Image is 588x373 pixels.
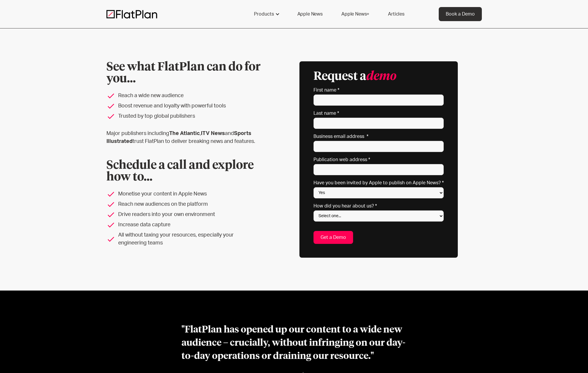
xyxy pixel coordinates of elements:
div: Products [247,7,286,21]
p: Major publishers including , and trust FlatPlan to deliver breaking news and features. [106,130,261,146]
li: All without taxing your resources, especially your engineering teams [106,231,261,247]
a: Apple News+ [334,7,376,21]
h2: Schedule a call and explore how to... [106,160,261,183]
h3: Request a [314,71,396,82]
label: Business email address * [314,134,444,139]
label: Have you been invited by Apple to publish on Apple News? * [314,180,444,186]
label: Publication web address * [314,157,444,163]
form: Email Form [314,71,444,244]
li: Reach new audiences on the platform [106,200,261,208]
label: Last name * [314,110,444,116]
li: Boost revenue and loyalty with powerful tools [106,102,261,110]
div: "FlatPlan has opened up our content to a wide new audience – crucially, without infringing on our... [182,323,407,363]
a: Book a Demo [439,7,482,21]
li: Reach a wide new audience [106,92,261,100]
strong: ITV News [201,131,225,136]
a: Apple News [290,7,330,21]
em: demo [366,71,396,82]
div: Book a Demo [446,11,475,18]
input: Get a Demo [314,231,353,244]
strong: The Atlantic [169,131,200,136]
a: Articles [381,7,411,21]
label: First name * [314,87,444,93]
h1: See what FlatPlan can do for you... [106,61,261,85]
li: Trusted by top global publishers [106,112,261,120]
li: Increase data capture [106,221,261,229]
div: Products [254,11,274,18]
li: Drive readers into your own environment [106,211,261,219]
li: Monetise your content in Apple News [106,190,261,198]
label: How did you hear about us? * [314,203,444,209]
